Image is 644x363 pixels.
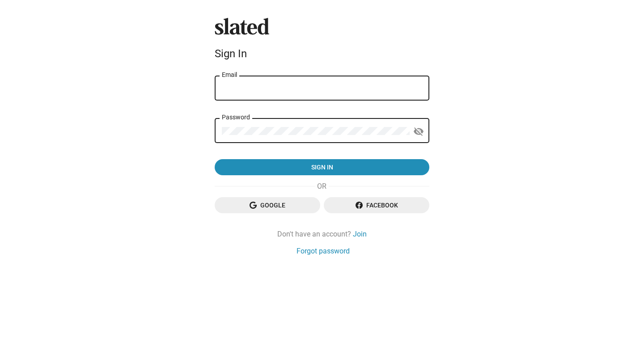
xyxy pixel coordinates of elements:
[215,18,429,63] sl-branding: Sign In
[413,125,424,139] mat-icon: visibility_off
[215,197,320,213] button: Google
[324,197,429,213] button: Facebook
[297,246,350,256] a: Forgot password
[353,229,367,239] a: Join
[215,47,429,60] div: Sign In
[222,197,313,213] span: Google
[331,197,422,213] span: Facebook
[410,122,428,140] button: Show password
[222,159,422,175] span: Sign in
[215,159,429,175] button: Sign in
[215,229,429,239] div: Don't have an account?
